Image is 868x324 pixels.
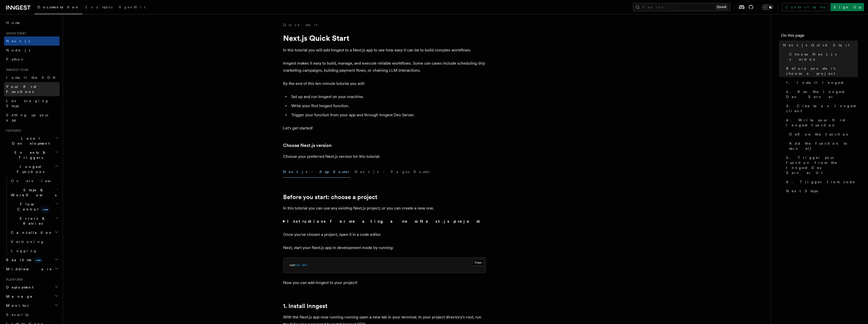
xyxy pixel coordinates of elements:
[4,257,42,262] span: Realtime
[789,52,858,62] span: Choose Next.js version
[633,3,730,11] button: Search...Ctrl+K
[283,125,486,132] p: Let's get started!
[116,2,149,14] a: AgentKit
[4,285,33,290] span: Deployment
[4,266,52,272] span: Middleware
[786,179,855,184] span: 6. Trigger from code
[4,82,60,96] a: Your first Functions
[784,153,858,177] a: 5. Trigger your function from the Inngest Dev Server UI
[786,103,858,113] span: 3. Create an Inngest client
[4,136,55,146] span: Local Development
[82,2,116,14] a: Examples
[784,64,858,78] a: Before you start: choose a project
[41,207,49,212] span: new
[784,87,858,101] a: 2. Run the Inngest Dev Server
[4,310,60,319] a: Security
[290,102,486,109] li: Write your first Inngest function.
[4,31,26,35] span: Quick start
[4,68,28,72] span: Inngest tour
[781,32,858,41] h4: On this page
[4,18,60,27] a: Home
[283,60,486,74] p: Inngest makes it easy to build, manage, and execute reliable workflows. Some use cases include sc...
[283,244,486,251] p: Next, start your Next.js app in development mode by running:
[4,110,60,125] a: Setting up your app
[6,99,49,108] span: Leveraging Steps
[4,36,60,46] a: Next.js
[784,78,858,87] a: 1. Install Inngest
[11,179,63,183] span: Overview
[4,294,33,299] span: Manage
[355,166,431,178] button: Next.js - Pages Router
[11,249,37,253] span: Logging
[9,237,60,246] a: Versioning
[9,187,57,198] span: Steps & Workflows
[4,46,60,55] a: Node.js
[786,66,858,76] span: Before you start: choose a project
[11,240,44,244] span: Versioning
[9,246,60,255] a: Logging
[789,141,858,151] span: Add the function to serve()
[6,75,59,80] span: Install the SDK
[4,96,60,110] a: Leveraging Steps
[782,3,828,11] a: Contact sales
[4,278,23,282] span: Platform
[4,129,21,133] span: Features
[783,43,849,48] span: Next.js Quick Start
[787,139,858,153] a: Add the function to serve()
[762,4,774,10] button: Toggle dark mode
[38,5,79,9] span: Documentation
[34,2,82,14] a: Documentation
[4,134,60,148] button: Local Development
[4,292,60,301] button: Manage
[9,202,56,212] span: Flow Control
[784,186,858,196] a: Next Steps
[781,41,858,50] a: Next.js Quick Start
[784,101,858,116] a: 3. Create an Inngest client
[786,155,858,175] span: 5. Trigger your function from the Inngest Dev Server UI
[786,89,858,99] span: 2. Run the Inngest Dev Server
[283,279,486,286] p: Now you can add Inngest to your project!
[6,113,50,122] span: Setting up your app
[283,194,377,201] a: Before you start: choose a project
[4,164,55,174] span: Inngest Functions
[283,153,486,160] p: Choose your preferred Next.js version for this tutorial:
[4,303,30,308] span: Monitor
[9,176,60,185] a: Overview
[789,132,850,137] span: Define the function
[295,263,300,267] span: run
[716,5,727,10] kbd: Ctrl+K
[34,257,42,263] span: new
[4,162,60,176] button: Inngest Functions
[787,130,858,139] a: Define the function
[4,255,60,264] button: Realtimenew
[6,85,36,94] span: Your first Functions
[4,176,60,255] div: Inngest Functions
[283,218,486,225] summary: Instructions for creating a new Next.js project
[283,231,486,238] p: Once you've chosen a project, open it in a code editor.
[283,47,486,54] p: In this tutorial you will add Inngest to a Next.js app to see how easy it can be to build complex...
[472,259,484,266] button: Copy
[283,302,327,310] a: 1. Install Inngest
[119,5,145,9] span: AgentKit
[9,214,60,228] button: Errors & Retries
[85,5,113,9] span: Examples
[6,39,30,43] span: Next.js
[4,301,60,310] button: Monitor
[9,200,60,214] button: Flow Controlnew
[4,150,55,160] span: Events & Triggers
[6,57,25,61] span: Python
[289,263,295,267] span: npm
[287,219,482,224] strong: Instructions for creating a new Next.js project
[4,264,60,274] button: Middleware
[283,33,486,43] h1: Next.js Quick Start
[283,80,486,87] p: By the end of this ten-minute tutorial you will:
[283,166,350,178] button: Next.js - App Router
[9,185,60,200] button: Steps & Workflows
[4,283,60,292] button: Deployment
[786,80,843,85] span: 1. Install Inngest
[6,20,20,25] span: Home
[787,50,858,64] a: Choose Next.js version
[302,263,307,267] span: dev
[786,118,858,128] span: 4. Write your first Inngest function
[290,111,486,119] li: Trigger your function from your app and through Inngest Dev Server.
